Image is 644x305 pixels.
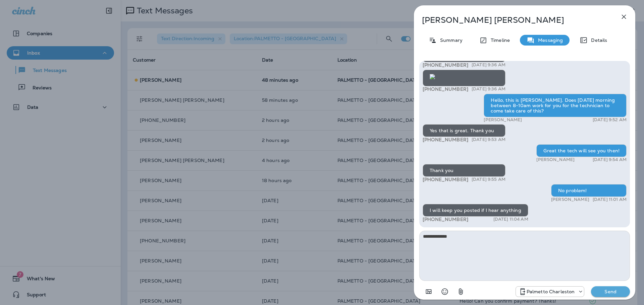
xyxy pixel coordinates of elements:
[593,117,627,123] p: [DATE] 9:52 AM
[535,37,563,43] p: Messaging
[422,15,605,25] p: [PERSON_NAME] [PERSON_NAME]
[430,74,435,79] img: twilio-download
[423,164,505,177] div: Thank you
[423,137,468,143] span: [PHONE_NUMBER]
[484,94,627,117] div: Hello, this is [PERSON_NAME]. Does [DATE] morning between 8-10am work for you for the technician ...
[472,137,505,142] p: [DATE] 9:53 AM
[472,62,505,68] p: [DATE] 9:36 AM
[536,144,627,157] div: Great the tech will see you then!
[423,176,468,182] span: [PHONE_NUMBER]
[423,124,505,137] div: Yes that is great. Thank you
[438,285,451,298] button: Select an emoji
[472,86,505,92] p: [DATE] 9:36 AM
[588,37,607,43] p: Details
[593,197,627,202] p: [DATE] 11:01 AM
[536,157,575,162] p: [PERSON_NAME]
[551,184,627,197] div: No problem!
[423,62,468,68] span: [PHONE_NUMBER]
[591,286,630,297] button: Send
[516,288,584,296] div: +1 (843) 277-8322
[493,217,528,222] p: [DATE] 11:04 AM
[422,285,435,298] button: Add in a premade template
[484,117,522,123] p: [PERSON_NAME]
[423,216,468,222] span: [PHONE_NUMBER]
[596,289,625,295] p: Send
[593,157,627,162] p: [DATE] 9:54 AM
[437,37,463,43] p: Summary
[423,204,528,217] div: I will keep you posted if I hear anything
[487,37,510,43] p: Timeline
[423,86,468,92] span: [PHONE_NUMBER]
[551,197,589,202] p: [PERSON_NAME]
[527,289,575,294] p: Palmetto Charleston
[472,177,505,182] p: [DATE] 9:55 AM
